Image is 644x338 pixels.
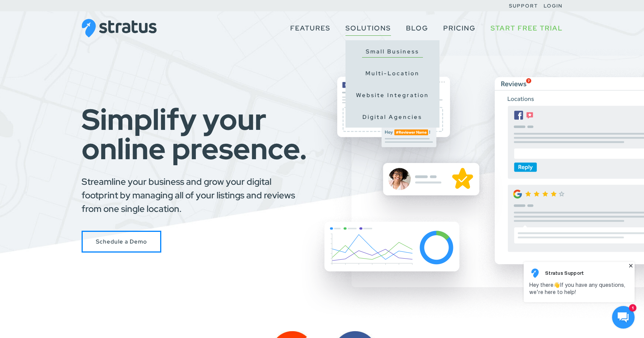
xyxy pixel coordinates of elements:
a: Start Free Trial [491,21,563,35]
a: Pricing [443,21,476,35]
nav: Primary [283,11,563,45]
a: Blog [406,21,428,35]
a: Features [290,21,330,35]
iframe: HelpCrunch [522,260,636,330]
a: Multi-Location [362,68,423,79]
a: Website Integration [352,90,433,101]
a: Digital Agencies [359,111,426,123]
a: Schedule a Stratus Demo with Us [82,231,161,253]
a: Solutions [345,21,391,35]
a: Small Business [362,46,423,58]
a: Support [509,3,538,9]
a: Login [544,3,563,9]
img: Stratus [82,19,157,38]
h1: Simplify your online presence. [82,105,322,164]
p: Streamline your business and grow your digital footprint by managing all of your listings and rev... [82,175,298,216]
